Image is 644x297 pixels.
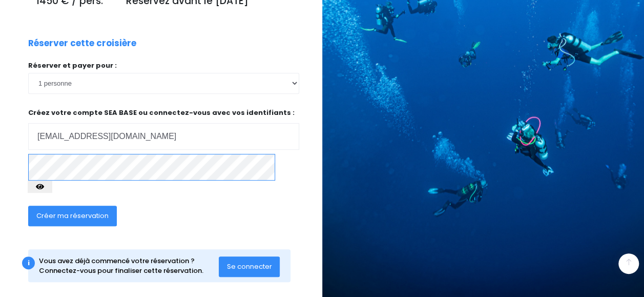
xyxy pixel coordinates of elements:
[28,123,299,150] input: Adresse email
[22,256,35,269] div: i
[39,256,219,276] div: Vous avez déjà commencé votre réservation ? Connectez-vous pour finaliser cette réservation.
[36,211,109,221] span: Créer ma réservation
[28,61,299,71] p: Réserver et payer pour :
[219,262,280,270] a: Se connecter
[28,206,117,226] button: Créer ma réservation
[28,108,299,150] p: Créez votre compte SEA BASE ou connectez-vous avec vos identifiants :
[219,256,280,277] button: Se connecter
[28,37,136,50] p: Réserver cette croisière
[227,262,272,271] span: Se connecter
